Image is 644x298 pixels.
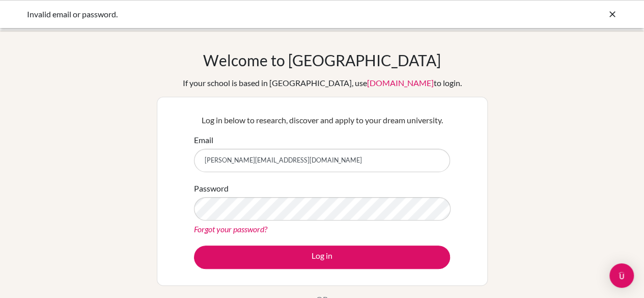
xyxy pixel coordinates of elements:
h1: Welcome to [GEOGRAPHIC_DATA] [203,51,441,69]
a: [DOMAIN_NAME] [367,78,434,88]
div: Open Intercom Messenger [609,263,634,288]
button: Log in [194,246,450,269]
label: Email [194,134,213,146]
div: If your school is based in [GEOGRAPHIC_DATA], use to login. [183,77,462,89]
div: Invalid email or password. [27,8,465,20]
label: Password [194,182,229,195]
p: Log in below to research, discover and apply to your dream university. [194,114,450,126]
a: Forgot your password? [194,224,267,234]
